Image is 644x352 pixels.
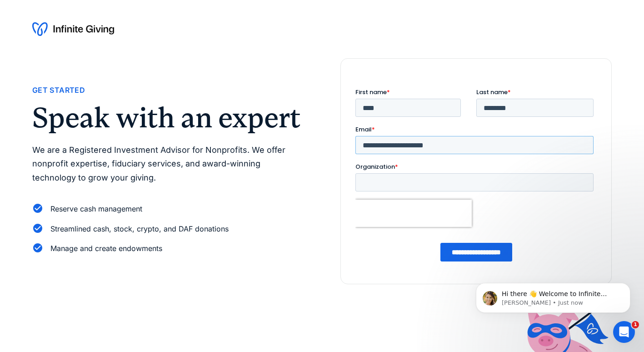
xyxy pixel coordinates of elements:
[462,264,644,327] iframe: Intercom notifications message
[632,321,639,328] span: 1
[50,242,162,255] div: Manage and create endowments
[50,203,142,215] div: Reserve cash management
[355,88,597,269] iframe: Form 0
[32,143,304,185] p: We are a Registered Investment Advisor for Nonprofits. We offer nonprofit expertise, fiduciary se...
[32,84,85,96] div: Get Started
[50,223,229,235] div: Streamlined cash, stock, crypto, and DAF donations
[613,321,635,343] iframe: Intercom live chat
[32,104,304,132] h2: Speak with an expert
